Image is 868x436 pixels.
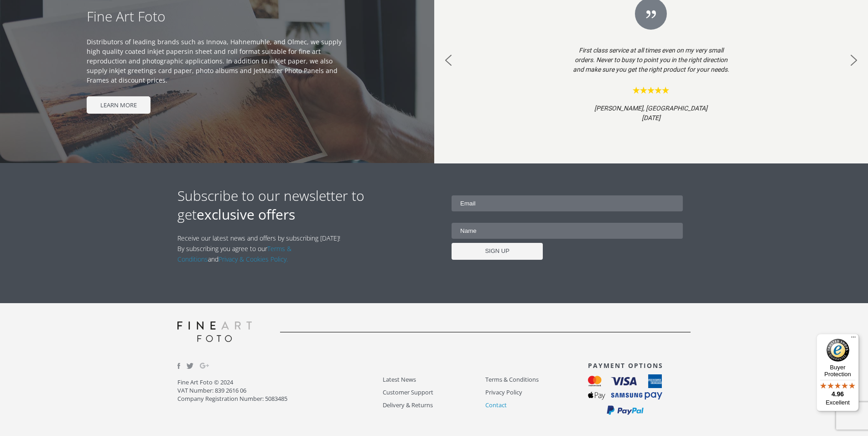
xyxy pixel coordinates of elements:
p: Excellent [816,399,859,406]
span: 4.96 [832,390,844,398]
img: twitter.svg [187,363,194,369]
h3: PAYMENT OPTIONS [588,361,691,370]
p: Receive our latest news and offers by subscribing [DATE]! By subscribing you agree to our and [177,233,345,264]
a: Latest News [383,374,485,385]
p: Distributors of leading brands such as Innova, Hahnemuhle, and Olmec, we supply high quality coat... [87,37,347,85]
a: Terms & Conditions [485,374,588,385]
h3: Fine Art Foto [87,7,347,26]
img: logo-grey.svg [177,321,252,342]
a: Contact [485,400,588,410]
a: Privacy & Cookies Policy. [218,255,288,263]
a: Terms & Conditions [177,244,291,263]
input: Name [452,223,683,239]
i: First class service at all times even on my very small orders. Never to busy to point you in the ... [573,47,729,73]
input: Email [452,195,683,211]
img: Google_Plus.svg [200,361,209,370]
img: payment_options.svg [588,374,662,415]
span: LEARN MORE [87,96,151,114]
img: previous arrow [441,53,456,68]
button: Trusted Shops TrustmarkBuyer Protection4.96Excellent [816,334,859,411]
input: SIGN UP [452,243,543,260]
p: Fine Art Foto © 2024 VAT Number: 839 2616 06 Company Registration Number: 5083485 [177,378,383,403]
h2: Subscribe to our newsletter to get [177,186,434,224]
a: Delivery & Returns [383,400,485,410]
img: next arrow [847,53,861,68]
strong: exclusive offers [197,205,295,224]
button: Menu [848,334,859,345]
img: facebook.svg [177,363,180,369]
i: [PERSON_NAME], [GEOGRAPHIC_DATA] [DATE] [594,105,707,121]
a: Privacy Policy [485,387,588,398]
img: Trusted Shops Trustmark [826,339,849,362]
p: Buyer Protection [816,364,859,378]
a: Customer Support [383,387,485,398]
